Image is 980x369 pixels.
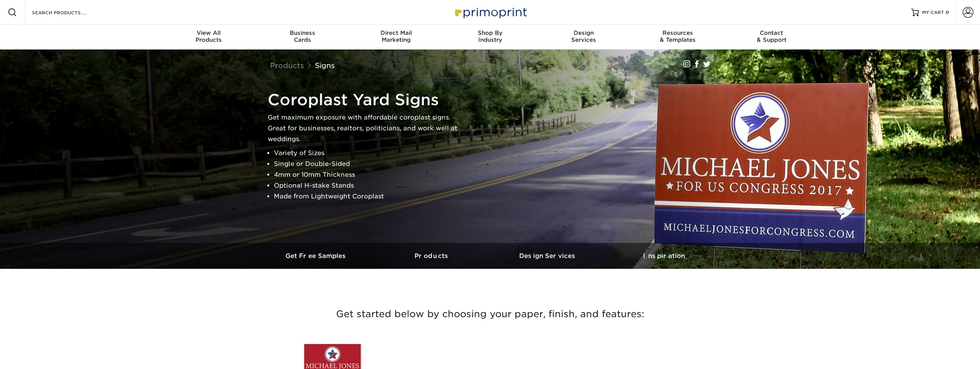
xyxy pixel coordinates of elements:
a: Products [270,61,304,70]
h3: Get started below by choosing your paper, finish, and features: [264,297,716,331]
li: Optional H-stake Stands [274,180,461,191]
span: Design [537,29,631,36]
a: Shop ByIndustry [443,25,537,50]
div: & Templates [631,29,725,43]
h3: Design Services [490,252,606,260]
div: Products [162,29,256,43]
input: SEARCH PRODUCTS..... [31,8,107,17]
a: Direct MailMarketing [349,25,443,50]
span: Direct Mail [349,29,443,36]
a: Design Services [490,243,606,269]
a: BusinessCards [255,25,349,50]
div: Services [537,29,631,43]
li: Made from Lightweight Coroplast [274,191,461,202]
a: DesignServices [537,25,631,50]
p: Get maximum exposure with affordable coroplast signs. Great for businesses, realtors, politicians... [268,112,461,145]
div: Cards [255,29,349,43]
a: Get Free Samples [258,243,374,269]
a: Inspiration [606,243,722,269]
li: Variety of Sizes [274,148,461,159]
h3: Get Free Samples [258,252,374,260]
span: View All [162,29,256,36]
h3: Inspiration [606,252,722,260]
a: Products [374,243,490,269]
div: & Support [725,29,819,43]
img: Primoprint [452,4,529,20]
span: Shop By [443,29,537,36]
span: Resources [631,29,725,36]
h1: Coroplast Yard Signs [268,91,461,109]
div: Industry [443,29,537,43]
li: 4mm or 10mm Thickness [274,169,461,180]
a: Resources& Templates [631,25,725,50]
a: Contact& Support [725,25,819,50]
span: MY CART [922,9,944,16]
span: 0 [946,10,949,15]
a: View AllProducts [162,25,256,50]
span: Contact [725,29,819,36]
li: Single or Double-Sided [274,159,461,169]
div: Marketing [349,29,443,43]
h3: Products [374,252,490,260]
span: Business [255,29,349,36]
a: Signs [315,61,335,70]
